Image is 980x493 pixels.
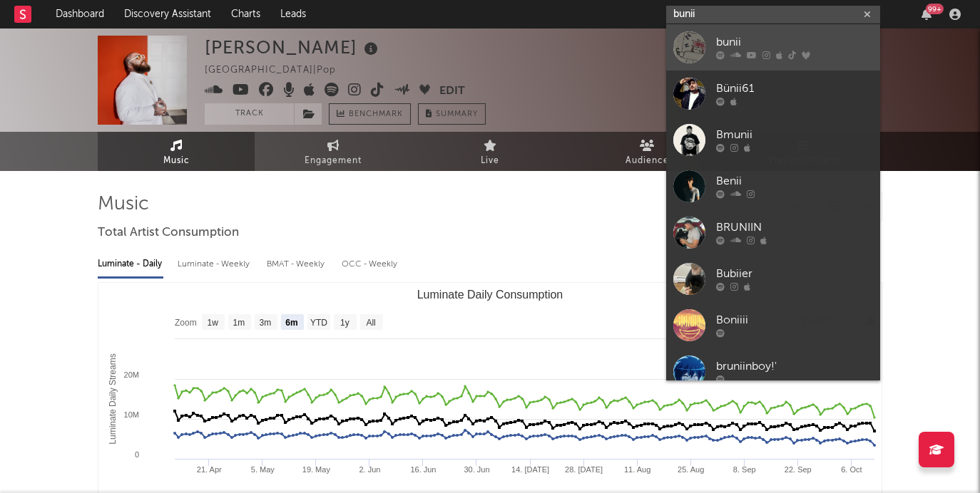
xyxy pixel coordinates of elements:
text: 19. May [302,465,331,474]
text: 10M [124,410,139,419]
text: 28. [DATE] [565,465,603,474]
div: BMAT - Weekly [267,252,327,276]
text: 0 [135,450,139,459]
div: bruniinboy!' [716,358,873,375]
text: All [366,318,375,328]
a: Benchmark [329,103,411,125]
a: Audience [568,132,725,171]
text: 2. Jun [359,465,380,474]
text: 21. Apr [197,465,222,474]
text: 1w [208,318,219,328]
span: Total Artist Consumption [98,224,239,242]
text: 20M [124,370,139,379]
button: Summary [418,103,486,125]
div: [GEOGRAPHIC_DATA] | Pop [205,62,352,79]
text: 1y [340,318,349,328]
div: OCC - Weekly [342,252,399,276]
div: [PERSON_NAME] [205,36,382,59]
text: 14. [DATE] [511,465,549,474]
text: 5. May [251,465,275,474]
a: Live [412,132,568,171]
div: Bünii61 [716,81,873,98]
a: Benii [666,163,880,209]
span: Audience [626,152,669,170]
input: Search for artists [666,6,880,24]
text: 30. Jun [464,465,489,474]
text: 6. Oct [841,465,862,474]
a: Boniiii [666,302,880,348]
div: Bmunii [716,127,873,144]
text: 22. Sep [785,465,812,474]
button: Edit [439,83,465,100]
a: bunii [666,24,880,71]
div: bunii [716,34,873,51]
span: Live [481,152,499,170]
text: 25. Aug [678,465,704,474]
a: Engagement [255,132,412,171]
a: bruniinboy!' [666,348,880,395]
span: Music [163,152,190,170]
div: Luminate - Daily [98,252,163,276]
text: Zoom [175,318,197,328]
div: 99 + [926,4,944,14]
a: Bmunii [666,117,880,163]
div: Bubiier [716,266,873,283]
a: Bünii61 [666,71,880,117]
text: 8. Sep [733,465,756,474]
button: Track [205,103,294,125]
span: Benchmark [349,106,403,123]
div: Boniiii [716,312,873,329]
div: Benii [716,173,873,190]
text: 1m [233,318,245,328]
a: Bubiier [666,256,880,302]
div: Luminate - Weekly [178,252,252,276]
text: Luminate Daily Consumption [417,289,563,301]
text: YTD [310,318,327,328]
div: BRUNIIN [716,219,873,237]
text: 6m [285,318,297,328]
text: 3m [260,318,272,328]
text: Luminate Daily Streams [108,353,118,444]
button: 99+ [922,9,931,20]
span: Engagement [305,152,362,170]
text: 11. Aug [624,465,650,474]
text: 16. Jun [410,465,436,474]
a: Music [98,132,255,171]
span: Summary [436,110,478,118]
a: BRUNIIN [666,209,880,256]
